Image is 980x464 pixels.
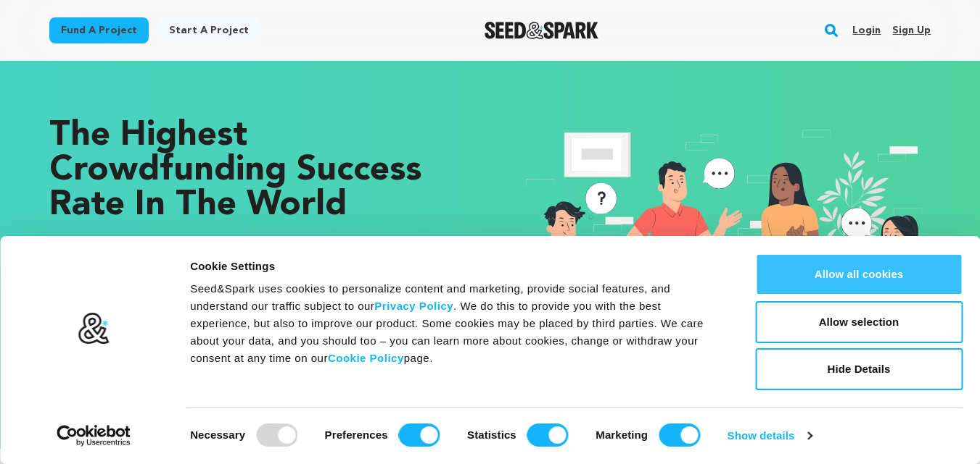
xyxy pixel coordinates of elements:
p: The Highest Crowdfunding Success Rate in the World [49,119,461,223]
a: Fund a project [49,17,149,43]
img: logo [78,312,110,345]
strong: Marketing [596,429,648,441]
legend: Consent Selection [189,418,190,418]
button: Hide Details [755,348,963,390]
strong: Necessary [190,429,245,441]
img: Seed&Spark Logo Dark Mode [485,22,598,39]
button: Allow all cookies [755,253,963,295]
a: Start a project [157,17,260,43]
strong: Statistics [467,429,516,441]
div: Cookie Settings [190,258,722,275]
img: seedandspark start project illustration image [519,119,931,391]
a: Seed&Spark Homepage [485,22,598,39]
button: Allow selection [755,301,963,343]
p: Why do our creators succeed? Because you’re not alone. Our Crowdfunding Specialists (all working ... [49,235,461,336]
a: Show details [728,425,812,447]
a: Privacy Policy [374,300,453,312]
strong: Preferences [325,429,388,441]
a: Sign up [892,19,931,42]
div: Seed&Spark uses cookies to personalize content and marketing, provide social features, and unders... [190,280,722,367]
a: Usercentrics Cookiebot - opens in a new window [30,425,157,447]
a: Cookie Policy [328,352,404,364]
a: Login [852,19,881,42]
